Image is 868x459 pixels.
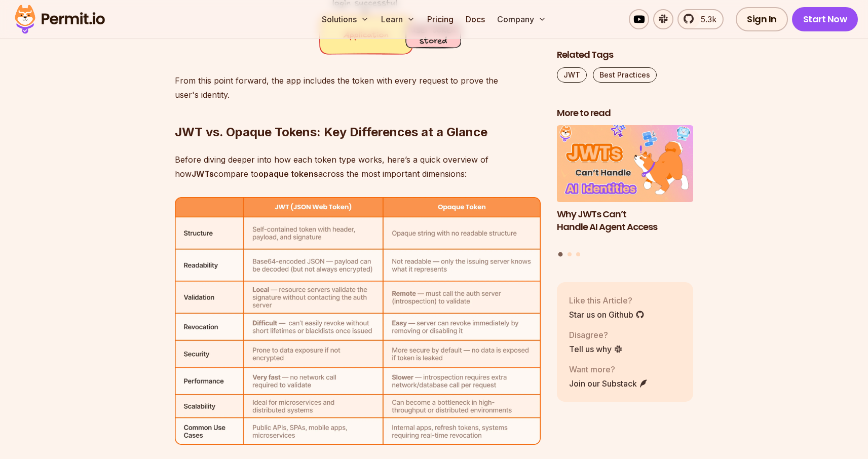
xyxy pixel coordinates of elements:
button: Solutions [318,9,373,29]
p: Want more? [569,363,648,375]
button: Go to slide 1 [558,252,563,257]
a: Sign In [736,7,788,31]
div: Posts [557,126,694,258]
li: 1 of 3 [557,126,694,246]
p: Before diving deeper into how each token type works, here’s a quick overview of how compare to ac... [175,152,541,181]
img: Permit logo [10,2,109,36]
p: From this point forward, the app includes the token with every request to prove the user's identity. [175,73,541,102]
p: Disagree? [569,329,623,341]
a: Best Practices [593,67,657,83]
button: Company [493,9,550,29]
a: Pricing [423,9,458,29]
h2: Related Tags [557,49,694,61]
p: Like this Article? [569,294,645,307]
button: Go to slide 2 [568,252,572,256]
img: image.png [175,197,541,444]
a: 5.3k [677,9,724,29]
a: JWT [557,67,587,83]
h3: Why JWTs Can’t Handle AI Agent Access [557,208,694,234]
strong: JWTs [192,169,214,179]
strong: JWT vs. Opaque Tokens: Key Differences at a Glance [175,125,487,139]
a: Tell us why [569,343,623,355]
a: Why JWTs Can’t Handle AI Agent AccessWhy JWTs Can’t Handle AI Agent Access [557,126,694,246]
button: Learn [377,9,419,29]
span: 5.3k [695,13,716,25]
a: Start Now [792,7,858,31]
a: Star us on Github [569,309,645,321]
strong: opaque tokens [258,169,318,179]
img: Why JWTs Can’t Handle AI Agent Access [557,126,694,203]
a: Join our Substack [569,377,648,390]
button: Go to slide 3 [576,252,580,256]
h2: More to read [557,107,694,120]
a: Docs [462,9,489,29]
